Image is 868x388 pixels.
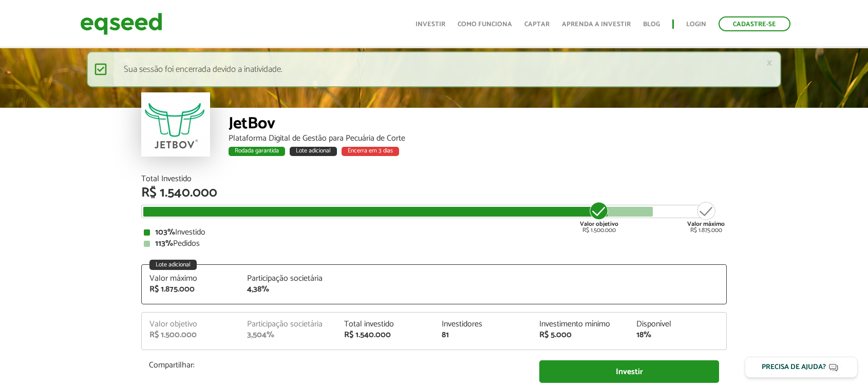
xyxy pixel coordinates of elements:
a: Cadastre-se [719,16,790,31]
div: Encerra em 3 dias [342,147,399,156]
strong: Valor máximo [687,219,725,229]
div: Sua sessão foi encerrada devido a inatividade. [87,51,781,87]
a: Investir [416,21,445,28]
div: 3,504% [247,331,329,339]
div: Valor objetivo [149,320,232,328]
div: Investido [144,228,724,237]
div: Investidores [442,320,524,328]
div: Valor máximo [149,275,232,283]
div: R$ 1.500.000 [149,331,232,339]
p: Compartilhar: [149,360,524,370]
div: Total investido [344,320,426,328]
div: Total Investido [141,175,727,183]
div: 4,38% [247,285,329,294]
a: Como funciona [458,21,512,28]
a: Investir [539,360,719,383]
div: R$ 5.000 [539,331,621,339]
div: 18% [636,331,719,339]
strong: 103% [155,225,175,239]
div: R$ 1.540.000 [344,331,426,339]
div: Participação societária [247,320,329,328]
a: Blog [643,21,660,28]
div: R$ 1.540.000 [141,186,727,200]
strong: Valor objetivo [580,219,618,229]
div: Pedidos [144,240,724,248]
div: 81 [442,331,524,339]
a: Aprenda a investir [562,21,631,28]
div: Lote adicional [290,147,337,156]
a: Captar [524,21,550,28]
div: Plataforma Digital de Gestão para Pecuária de Corte [229,134,727,143]
div: R$ 1.875.000 [149,285,232,294]
div: Participação societária [247,275,329,283]
div: Investimento mínimo [539,320,621,328]
div: Rodada garantida [229,147,285,156]
div: R$ 1.875.000 [687,201,725,234]
div: Disponível [636,320,719,328]
div: Lote adicional [149,260,197,270]
div: JetBov [229,115,727,134]
img: EqSeed [80,10,162,37]
a: Login [686,21,706,28]
strong: 113% [155,237,173,250]
div: R$ 1.500.000 [580,201,618,234]
a: × [766,57,772,68]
